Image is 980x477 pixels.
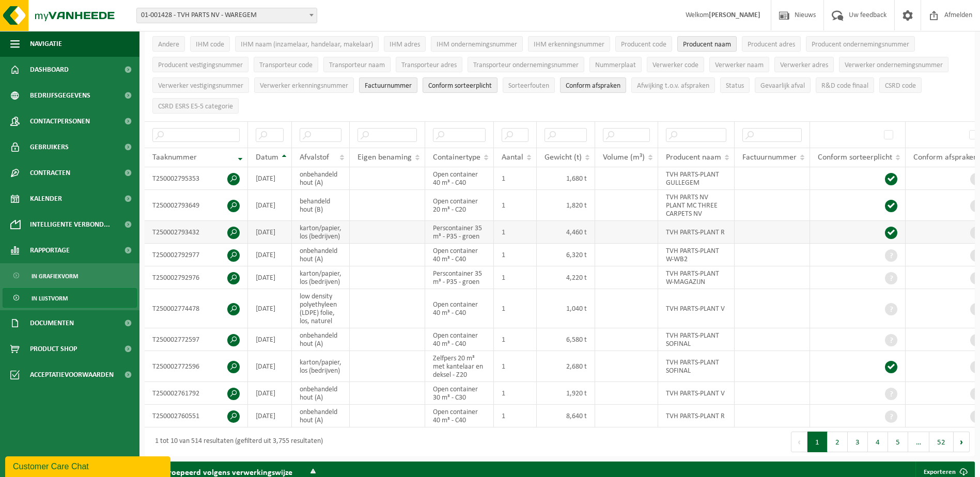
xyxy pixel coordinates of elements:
button: Afwijking t.o.v. afsprakenAfwijking t.o.v. afspraken: Activate to sort [631,77,715,93]
td: TVH PARTS-PLANT V [658,382,735,405]
span: Rapportage [30,237,70,263]
a: In grafiekvorm [3,266,137,285]
div: 1 tot 10 van 514 resultaten (gefilterd uit 3,755 resultaten) [150,433,323,451]
span: Afwijking t.o.v. afspraken [637,82,709,90]
td: Open container 40 m³ - C40 [425,405,494,427]
td: [DATE] [248,266,292,289]
td: T250002795353 [145,167,248,190]
button: Verwerker erkenningsnummerVerwerker erkenningsnummer: Activate to sort [254,77,354,93]
span: Conform sorteerplicht [428,82,492,90]
td: 1 [494,405,537,427]
span: IHM adres [390,41,420,49]
button: Gevaarlijk afval : Activate to sort [755,77,811,93]
span: Acceptatievoorwaarden [30,362,114,388]
td: 6,320 t [537,244,595,266]
span: Andere [158,41,179,49]
span: Verwerker vestigingsnummer [158,82,243,90]
span: IHM naam (inzamelaar, handelaar, makelaar) [241,41,373,49]
td: [DATE] [248,190,292,221]
span: CSRD code [885,82,916,90]
span: IHM ondernemingsnummer [437,41,517,49]
span: Volume (m³) [603,153,645,162]
button: R&D code finaalR&amp;D code finaal: Activate to sort [816,77,874,93]
span: Documenten [30,310,74,336]
span: CSRD ESRS E5-5 categorie [158,103,233,110]
td: behandeld hout (B) [292,190,350,221]
span: Contracten [30,160,70,186]
td: karton/papier, los (bedrijven) [292,221,350,244]
span: Transporteur ondernemingsnummer [473,61,579,69]
iframe: chat widget [5,454,173,477]
td: TVH PARTS-PLANT R [658,221,735,244]
td: [DATE] [248,351,292,382]
span: Afvalstof [300,153,329,162]
span: In grafiekvorm [32,266,78,286]
td: 1 [494,244,537,266]
td: 8,640 t [537,405,595,427]
td: T250002772597 [145,328,248,351]
td: [DATE] [248,405,292,427]
button: CSRD ESRS E5-5 categorieCSRD ESRS E5-5 categorie: Activate to sort [152,98,239,114]
button: Producent vestigingsnummerProducent vestigingsnummer: Activate to sort [152,57,248,72]
button: Conform sorteerplicht : Activate to sort [423,77,497,93]
td: T250002774478 [145,289,248,328]
span: Eigen benaming [357,153,412,162]
td: Open container 40 m³ - C40 [425,167,494,190]
td: TVH PARTS NV PLANT MC THREE CARPETS NV [658,190,735,221]
span: … [908,432,929,452]
td: onbehandeld hout (A) [292,167,350,190]
span: Aantal [502,153,523,162]
button: Verwerker ondernemingsnummerVerwerker ondernemingsnummer: Activate to sort [839,57,948,72]
td: 1 [494,382,537,405]
td: [DATE] [248,221,292,244]
td: 1,680 t [537,167,595,190]
button: Transporteur ondernemingsnummerTransporteur ondernemingsnummer : Activate to sort [468,57,584,72]
button: IHM erkenningsnummerIHM erkenningsnummer: Activate to sort [528,36,610,52]
button: IHM naam (inzamelaar, handelaar, makelaar)IHM naam (inzamelaar, handelaar, makelaar): Activate to... [235,36,379,52]
td: TVH PARTS-PLANT SOFINAL [658,351,735,382]
td: Open container 40 m³ - C40 [425,328,494,351]
button: Verwerker naamVerwerker naam: Activate to sort [709,57,769,72]
td: TVH PARTS-PLANT GULLEGEM [658,167,735,190]
span: Gewicht (t) [545,153,582,162]
button: 4 [868,432,888,452]
td: TVH PARTS-PLANT W-WB2 [658,244,735,266]
span: IHM code [196,41,224,49]
button: NummerplaatNummerplaat: Activate to sort [589,57,642,72]
span: Datum [256,153,278,162]
span: Nummerplaat [595,61,636,69]
button: 1 [807,432,828,452]
button: Conform afspraken : Activate to sort [560,77,626,93]
button: IHM ondernemingsnummerIHM ondernemingsnummer: Activate to sort [431,36,523,52]
td: T250002792976 [145,266,248,289]
td: 1 [494,351,537,382]
span: Conform afspraken [913,153,977,162]
td: 1,040 t [537,289,595,328]
td: 4,460 t [537,221,595,244]
td: 1 [494,289,537,328]
td: TVH PARTS-PLANT V [658,289,735,328]
span: Conform sorteerplicht [818,153,892,162]
td: 1,920 t [537,382,595,405]
span: Factuurnummer [742,153,797,162]
button: IHM codeIHM code: Activate to sort [190,36,230,52]
span: Producent adres [748,41,795,49]
span: Verwerker naam [715,61,764,69]
td: T250002793649 [145,190,248,221]
td: TVH PARTS-PLANT SOFINAL [658,328,735,351]
span: Kalender [30,186,62,212]
td: T250002793432 [145,221,248,244]
td: Open container 40 m³ - C40 [425,289,494,328]
td: 1 [494,167,537,190]
td: karton/papier, los (bedrijven) [292,351,350,382]
span: Dashboard [30,57,69,83]
button: Producent ondernemingsnummerProducent ondernemingsnummer: Activate to sort [806,36,915,52]
button: Transporteur naamTransporteur naam: Activate to sort [323,57,391,72]
span: Producent naam [683,41,731,49]
span: Sorteerfouten [508,82,549,90]
strong: [PERSON_NAME] [709,11,760,19]
span: Verwerker ondernemingsnummer [845,61,943,69]
td: Perscontainer 35 m³ - P35 - groen [425,221,494,244]
button: StatusStatus: Activate to sort [720,77,750,93]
